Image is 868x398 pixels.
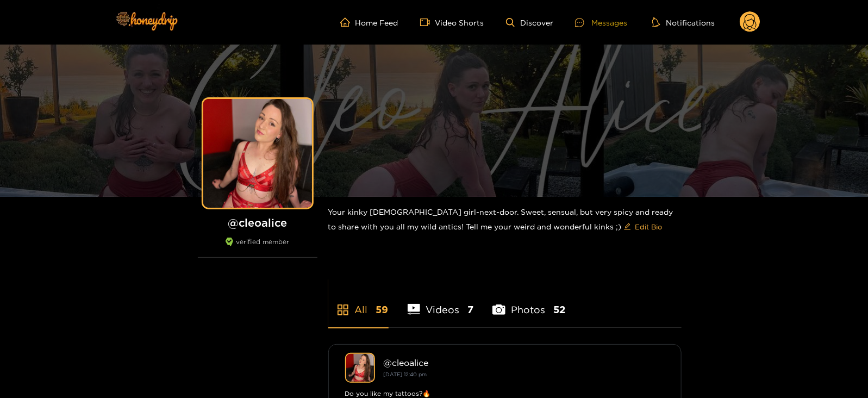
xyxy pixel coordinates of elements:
a: Discover [506,18,553,27]
span: Edit Bio [635,221,663,232]
a: Home Feed [340,17,398,27]
img: cleoalice [345,353,375,383]
div: Messages [575,16,627,29]
div: Your kinky [DEMOGRAPHIC_DATA] girl-next-door. Sweet, sensual, but very spicy and ready to share w... [328,197,682,244]
button: Notifications [649,17,718,28]
a: Video Shorts [420,17,484,27]
small: [DATE] 12:40 pm [384,371,427,377]
li: All [328,278,389,327]
span: 59 [376,303,389,316]
div: verified member [198,238,317,258]
button: editEdit Bio [622,218,665,235]
span: appstore [336,303,349,316]
span: 52 [553,303,565,316]
h1: @ cleoalice [198,216,317,229]
span: video-camera [420,17,435,27]
span: edit [624,223,631,231]
div: @ cleoalice [384,358,665,368]
span: 7 [467,303,473,316]
span: home [340,17,355,27]
li: Photos [492,278,565,327]
li: Videos [408,278,474,327]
